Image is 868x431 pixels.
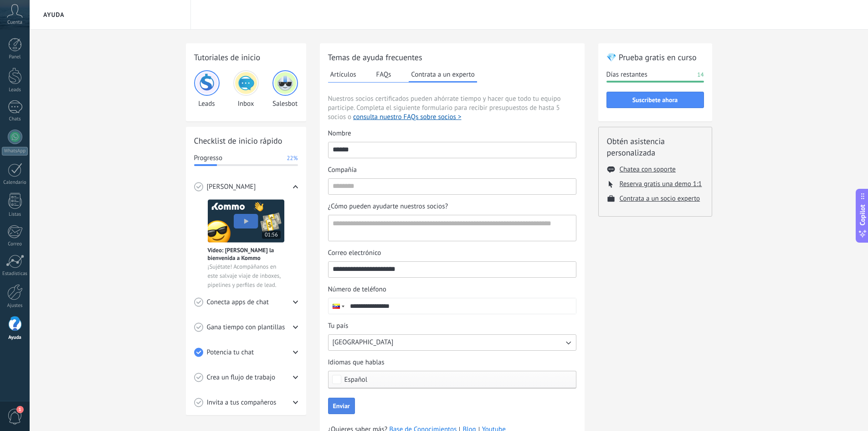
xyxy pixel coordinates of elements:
span: Nuestros socios certificados pueden ahórrate tiempo y hacer que todo tu equipo participe. Complet... [328,94,576,122]
span: Número de teléfono [328,285,386,294]
div: Ajustes [2,303,28,309]
button: Reserva gratis una demo 1:1 [620,180,702,188]
span: ¡Sujétate! Acompáñanos en este salvaje viaje de inboxes, pipelines y perfiles de lead. [208,262,284,290]
div: Calendario [2,180,28,186]
span: Nombre [328,129,351,138]
button: Contrata a un socio experto [620,194,700,203]
span: [GEOGRAPHIC_DATA] [333,338,394,347]
span: Progresso [194,154,222,163]
span: 22% [287,154,298,163]
span: Cuenta [7,20,22,26]
span: 1 [16,406,24,413]
span: Compañía [328,166,357,175]
h2: 💎 Prueba gratis en curso [606,52,704,63]
span: Conecta apps de chat [207,298,269,307]
span: Tu país [328,322,349,331]
span: Crea un flujo de trabajo [207,373,276,382]
div: Leads [194,70,220,108]
span: Invita a tus compañeros [207,398,277,407]
span: Idiomas que hablas [328,358,385,367]
div: Chats [2,116,28,122]
input: Correo electrónico [329,262,576,276]
input: Número de teléfono [346,298,576,314]
span: Potencia tu chat [207,348,254,357]
div: Salesbot [272,70,298,108]
div: Panel [2,54,28,60]
img: Meet video [208,199,284,243]
span: Días restantes [606,70,647,79]
div: Venezuela: + 58 [329,298,346,314]
span: 14 [697,70,704,79]
button: Contrata a un experto [409,68,477,83]
button: Suscríbete ahora [606,92,704,108]
span: Copilot [858,204,867,225]
div: WhatsApp [2,147,28,156]
textarea: ¿Cómo pueden ayudarte nuestros socios? [329,215,574,241]
div: Leads [2,87,28,93]
div: Ayuda [2,335,28,341]
div: Listas [2,212,28,218]
button: Artículos [328,68,359,81]
div: Correo [2,241,28,247]
h2: Tutoriales de inicio [194,52,298,63]
h2: Checklist de inicio rápido [194,135,298,146]
button: Chatea con soporte [620,165,676,174]
button: Enviar [328,398,355,414]
div: Estadísticas [2,271,28,277]
span: Suscríbete ahora [632,97,678,103]
span: ¿Cómo pueden ayudarte nuestros socios? [328,202,448,211]
span: Enviar [333,403,350,409]
div: Inbox [233,70,259,108]
input: Compañía [329,179,576,193]
span: [PERSON_NAME] [207,182,256,192]
span: Español [344,376,368,383]
button: consulta nuestro FAQs sobre socios > [353,113,461,122]
h2: Obtén asistencia personalizada [607,135,704,158]
span: Vídeo: [PERSON_NAME] la bienvenida a Kommo [208,246,284,262]
span: Correo electrónico [328,249,381,258]
span: Gana tiempo con plantillas [207,323,285,332]
button: FAQs [374,68,394,81]
h2: Temas de ayuda frecuentes [328,52,576,63]
button: Tu país [328,334,576,351]
input: Nombre [329,142,576,157]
